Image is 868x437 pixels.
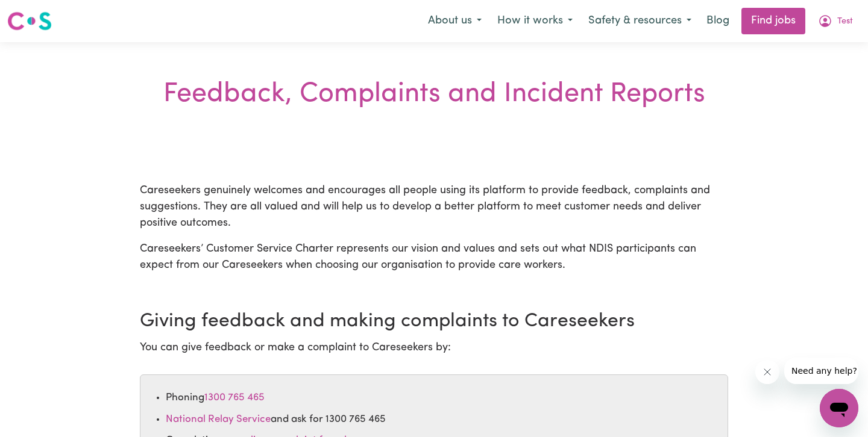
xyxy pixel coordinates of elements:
[699,8,737,34] a: Blog
[204,392,265,403] a: 1300 765 465
[810,8,861,34] button: My Account
[489,8,580,34] button: How it works
[7,10,52,32] img: Careseekers logo
[755,360,779,384] iframe: Close message
[140,340,728,356] p: You can give feedback or make a complaint to Careseekers by:
[166,412,722,427] li: and ask for 1300 765 465
[140,241,728,274] p: Careseekers’ Customer Service Charter represents our vision and values and sets out what NDIS par...
[420,8,489,34] button: About us
[145,78,723,111] div: Feedback, Complaints and Incident Reports
[140,183,728,232] p: Careseekers genuinely welcomes and encourages all people using its platform to provide feedback, ...
[166,414,271,424] a: National Relay Service
[741,8,805,34] a: Find jobs
[820,389,858,427] iframe: Button to launch messaging window
[140,310,728,333] h2: Giving feedback and making complaints to Careseekers
[7,7,52,35] a: Careseekers logo
[166,390,722,406] li: Phoning
[837,15,853,28] span: Test
[784,358,858,384] iframe: Message from company
[580,8,699,34] button: Safety & resources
